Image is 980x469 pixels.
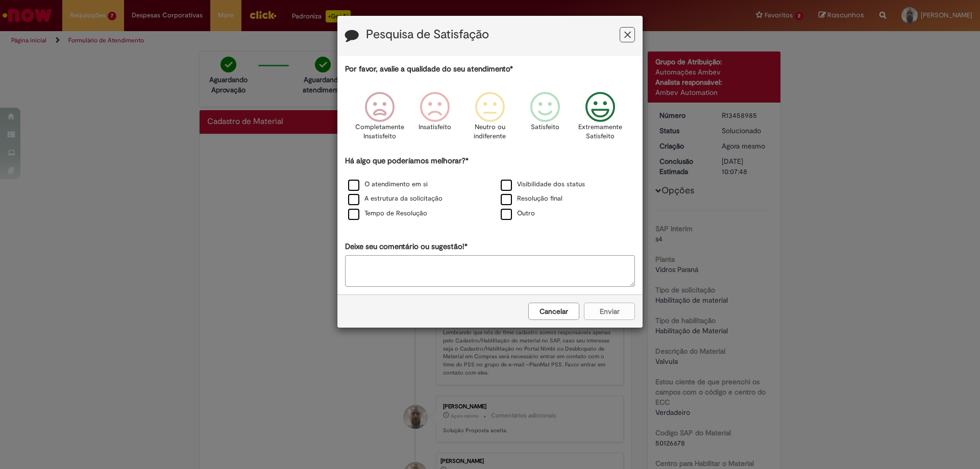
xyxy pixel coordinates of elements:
label: Outro [501,209,535,218]
label: Pesquisa de Satisfação [366,28,489,41]
p: Satisfeito [531,122,559,132]
button: Cancelar [528,303,579,320]
label: A estrutura da solicitação [348,194,443,204]
label: Visibilidade dos status [501,180,585,189]
div: Satisfeito [519,84,571,154]
div: Neutro ou indiferente [464,84,516,154]
p: Extremamente Satisfeito [578,122,622,141]
div: Extremamente Satisfeito [574,84,626,154]
div: Completamente Insatisfeito [353,84,405,154]
div: Há algo que poderíamos melhorar?* [345,156,635,221]
label: Resolução final [501,194,562,204]
p: Insatisfeito [419,122,451,132]
label: Deixe seu comentário ou sugestão!* [345,241,468,252]
p: Neutro ou indiferente [472,122,508,141]
label: Tempo de Resolução [348,209,427,218]
label: O atendimento em si [348,180,428,189]
div: Insatisfeito [409,84,461,154]
label: Por favor, avalie a qualidade do seu atendimento* [345,64,513,75]
p: Completamente Insatisfeito [355,122,404,141]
